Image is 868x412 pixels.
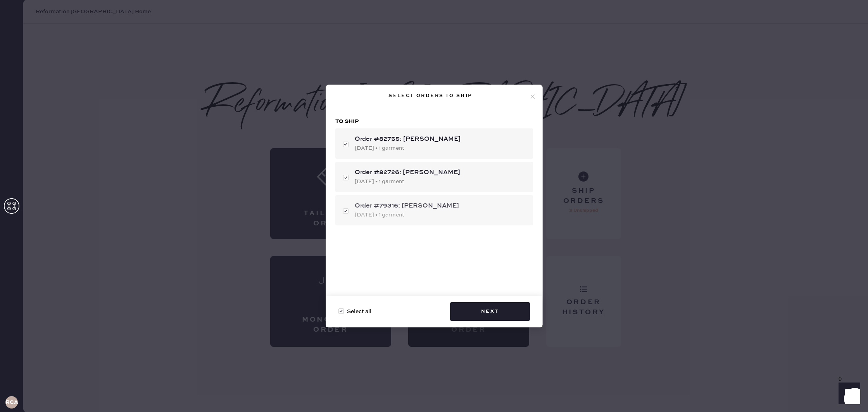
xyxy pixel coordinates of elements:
div: Order #82755: [PERSON_NAME] [355,135,527,144]
button: Next [450,302,530,321]
h3: To ship [335,118,533,125]
div: [DATE] • 1 garment [355,144,527,152]
div: [DATE] • 1 garment [355,177,527,186]
h3: RCA [5,400,18,405]
iframe: Front Chat [831,377,865,410]
span: Select all [347,307,371,316]
div: Order #79316: [PERSON_NAME] [355,201,527,211]
div: Select orders to ship [332,91,529,100]
div: [DATE] • 1 garment [355,211,527,219]
div: Order #82726: [PERSON_NAME] [355,168,527,177]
